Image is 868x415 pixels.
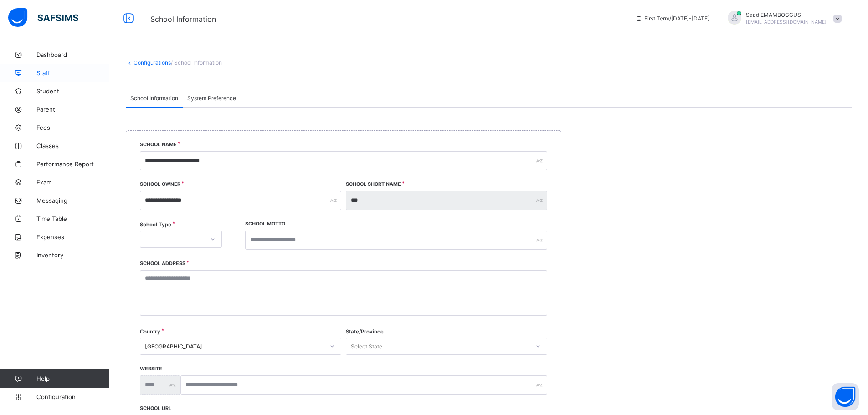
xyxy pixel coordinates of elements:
span: Expenses [36,233,109,241]
div: Select State [351,338,382,355]
span: Country [140,328,160,335]
a: Configurations [134,59,171,66]
span: Staff [36,69,109,77]
span: Exam [36,179,109,186]
span: Performance Report [36,160,109,168]
label: School Motto [245,221,285,227]
span: School Information [150,15,216,24]
span: State/Province [346,328,384,335]
label: School Name [140,142,177,148]
button: Open asap [832,383,859,410]
div: [GEOGRAPHIC_DATA] [145,343,324,350]
div: SaadEMAMBOCCUS [719,11,846,26]
span: Classes [36,142,109,149]
span: Student [36,87,109,95]
span: Saad EMAMBOCCUS [746,11,827,18]
span: Inventory [36,251,109,259]
img: safsims [8,8,78,27]
span: / School Information [171,59,222,66]
label: School Address [140,261,185,266]
span: System Preference [187,95,236,102]
label: Website [140,366,162,372]
label: SCHOOL URL [140,405,171,411]
label: School Short Name [346,181,401,187]
span: Help [36,375,109,382]
span: Fees [36,124,109,131]
span: [EMAIL_ADDRESS][DOMAIN_NAME] [746,19,827,25]
span: Dashboard [36,51,109,58]
span: Configuration [36,393,109,400]
span: Time Table [36,215,109,222]
span: Parent [36,106,109,113]
label: School Owner [140,181,180,187]
span: School Information [130,95,178,102]
span: session/term information [635,15,709,22]
span: School Type [140,221,171,228]
span: Messaging [36,197,109,204]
